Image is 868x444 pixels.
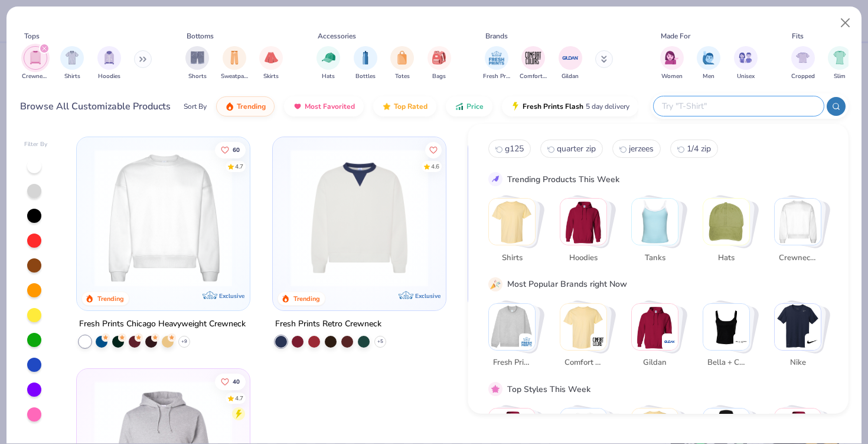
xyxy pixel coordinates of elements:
div: filter for Men [697,46,720,81]
button: Stack Card Button Tanks [631,198,686,268]
div: Most Popular Brands right Now [507,278,627,290]
img: flash.gif [511,102,520,111]
span: Gildan [635,357,674,369]
span: + 9 [181,338,187,345]
span: Fresh Prints [492,357,531,369]
div: filter for Crewnecks [22,46,49,81]
button: Stack Card Button Crewnecks [774,198,828,268]
div: Brands [485,31,508,41]
button: filter button [221,46,248,81]
button: jerzees2 [612,140,661,158]
button: filter button [97,46,121,81]
img: 3abb6cdb-110e-4e18-92a0-dbcd4e53f056 [285,149,434,287]
span: Slim [834,72,846,81]
div: Fits [792,31,804,41]
img: Nike [775,303,821,349]
button: filter button [559,46,582,81]
img: Hats [703,199,749,245]
button: filter button [697,46,720,81]
button: filter button [185,46,209,81]
div: filter for Women [660,46,684,81]
button: Like [425,141,441,158]
div: filter for Bottles [354,46,377,81]
button: Price [446,96,492,116]
button: filter button [390,46,414,81]
button: Fresh Prints Flash5 day delivery [502,96,638,116]
img: Unisex Image [739,51,752,64]
div: Tops [24,31,40,41]
div: filter for Shirts [60,46,84,81]
img: Nike [807,335,818,347]
img: Gildan Image [562,49,579,67]
span: Bags [432,72,446,81]
span: g125 [505,143,524,154]
span: Hoodies [564,252,602,264]
img: Bags Image [432,51,445,64]
span: Top Rated [394,102,428,111]
span: Fresh Prints [483,72,510,81]
button: filter button [791,46,815,81]
div: Fresh Prints Chicago Heavyweight Crewneck [79,317,246,332]
span: 60 [233,147,240,153]
div: Filter By [24,140,48,149]
button: Like [215,374,246,390]
button: filter button [520,46,547,81]
button: filter button [259,46,283,81]
span: Crewnecks [22,72,49,81]
img: Fresh Prints [521,335,533,347]
div: Top Styles This Week [507,383,590,395]
span: Hoodies [98,72,120,81]
div: filter for Gildan [559,46,582,81]
input: Try "T-Shirt" [661,99,815,113]
img: Fresh Prints [489,303,535,349]
img: Crewnecks [775,199,821,245]
button: Close [834,12,857,34]
button: Stack Card Button Bella + Canvas [703,303,757,373]
img: Hoodies Image [103,51,116,64]
span: Comfort Colors [520,72,547,81]
button: Trending [216,96,275,116]
div: filter for Unisex [734,46,758,81]
div: filter for Slim [828,46,851,81]
span: jerzees [629,143,654,154]
span: Exclusive [220,292,245,300]
button: filter button [828,46,851,81]
img: Women Image [665,51,678,64]
img: Gildan [664,335,676,347]
img: Totes Image [396,51,409,64]
img: trend_line.gif [490,174,501,184]
button: filter button [22,46,49,81]
div: Fresh Prints Retro Crewneck [275,317,381,332]
img: pink_star.gif [490,384,501,394]
button: Stack Card Button Shirts [488,198,543,268]
div: 4.7 [235,162,243,171]
div: 4.7 [235,394,243,403]
img: 230d1666-f904-4a08-b6b8-0d22bf50156f [434,149,583,287]
img: Gildan [632,303,678,349]
button: Stack Card Button Fresh Prints [488,303,543,373]
span: Gildan [562,72,579,81]
span: Unisex [737,72,755,81]
img: Comfort Colors [592,335,604,347]
div: filter for Comfort Colors [520,46,547,81]
span: Bella + Canvas [707,357,745,369]
button: filter button [354,46,377,81]
span: Men [703,72,714,81]
span: Price [466,102,484,111]
div: Sort By [184,101,207,112]
div: 4.6 [430,162,439,171]
button: Stack Card Button Nike [774,303,828,373]
button: filter button [660,46,684,81]
div: filter for Shorts [185,46,209,81]
span: Totes [395,72,410,81]
img: Slim Image [833,51,846,64]
span: Women [661,72,683,81]
button: Like [215,141,246,158]
button: filter button [483,46,510,81]
button: g1250 [488,140,531,158]
span: Exclusive [415,292,440,300]
button: quarter zip1 [540,140,603,158]
img: TopRated.gif [382,102,391,111]
button: Stack Card Button Gildan [631,303,686,373]
div: Accessories [318,31,356,41]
